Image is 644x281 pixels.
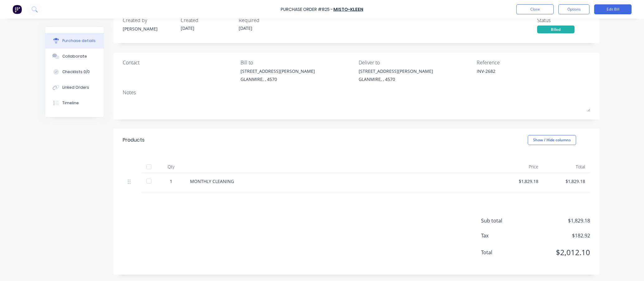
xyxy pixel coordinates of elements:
div: Timeline [62,100,79,106]
div: [PERSON_NAME] [123,26,176,32]
div: Created by [123,16,176,24]
div: Qty [157,161,185,173]
div: Price [497,161,543,173]
div: Deliver to [359,59,472,66]
div: Created [181,16,234,24]
div: MONTHLY CLEANING [190,178,492,185]
div: Linked Orders [62,85,89,90]
button: Collaborate [45,49,104,64]
div: $1,829.18 [502,178,538,185]
span: $2,012.10 [528,247,590,258]
div: GLANMIRE, , 4570 [359,76,433,82]
div: Billed [537,26,575,33]
div: [STREET_ADDRESS][PERSON_NAME] [241,68,315,74]
div: Contact [123,59,236,66]
div: Products [123,136,145,144]
div: Collaborate [62,54,87,59]
div: Purchase Order #825 - [281,6,333,13]
button: Linked Orders [45,80,104,95]
a: Misto-Kleen [333,6,363,12]
div: Notes [123,89,590,96]
div: Total [543,161,590,173]
button: Checklists 0/0 [45,64,104,80]
button: Edit Bill [594,4,632,14]
img: Factory [12,5,22,14]
div: Reference [477,59,590,66]
button: Options [558,4,589,14]
span: $182.92 [528,232,590,239]
div: $1,829.18 [548,178,585,185]
span: Tax [481,232,528,239]
div: Status [537,16,590,24]
button: Timeline [45,95,104,111]
button: Show / Hide columns [528,135,576,145]
div: Purchase details [62,38,96,44]
span: Sub total [481,217,528,224]
div: Required [239,16,292,24]
textarea: INV-2682 [477,68,555,82]
button: Purchase details [45,33,104,49]
div: [STREET_ADDRESS][PERSON_NAME] [359,68,433,74]
div: Bill to [241,59,354,66]
button: Close [516,4,554,14]
span: Total [481,249,528,256]
span: $1,829.18 [528,217,590,224]
div: 1 [162,178,180,185]
div: GLANMIRE, , 4570 [241,76,315,82]
div: Checklists 0/0 [62,69,90,75]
